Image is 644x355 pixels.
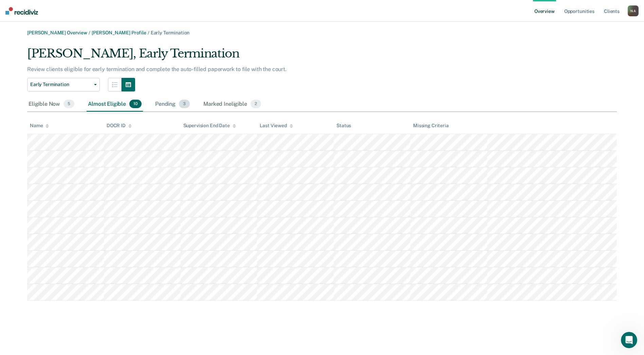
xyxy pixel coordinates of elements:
div: Marked Ineligible2 [202,97,262,112]
div: Eligible Now5 [27,97,76,112]
div: Almost Eligible10 [87,97,143,112]
div: Last Viewed [260,123,293,129]
img: Recidiviz [5,7,38,15]
iframe: Intercom live chat [621,332,637,348]
div: Name [30,123,49,129]
span: 5 [63,100,74,108]
div: Status [336,123,351,129]
span: Early Termination [151,30,190,35]
div: Pending3 [154,97,191,112]
a: [PERSON_NAME] Overview [27,30,87,35]
span: 10 [129,100,142,108]
div: [PERSON_NAME], Early Termination [27,47,510,66]
div: Supervision End Date [183,123,236,129]
button: Early Termination [27,78,100,91]
button: NA [628,5,639,16]
a: [PERSON_NAME] Profile [92,30,146,35]
span: 2 [251,100,261,108]
div: N A [628,5,639,16]
span: / [146,30,151,35]
span: Early Termination [30,82,91,87]
div: DOCR ID [107,123,132,129]
div: Missing Criteria [413,123,449,129]
span: 3 [179,100,190,108]
span: / [87,30,92,35]
p: Review clients eligible for early termination and complete the auto-filled paperwork to file with... [27,66,287,72]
